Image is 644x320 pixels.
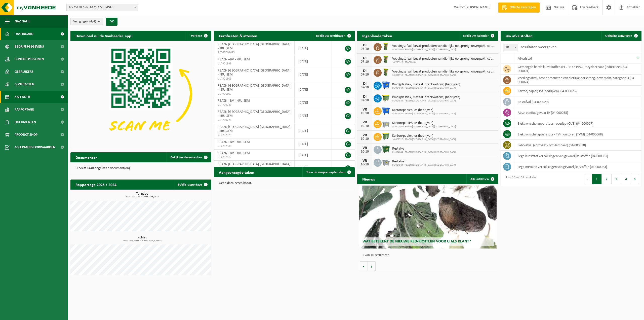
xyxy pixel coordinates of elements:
span: VLA707017 [218,155,291,159]
img: Download de VHEPlus App [70,41,211,147]
span: 01-004844 - REAZN [GEOGRAPHIC_DATA] [GEOGRAPHIC_DATA] [392,164,456,167]
span: REAZN +BV - KRUISEM [218,99,250,103]
span: VLA707979 [218,133,291,137]
img: WB-1100-HPE-BE-01 [382,81,390,89]
div: DI [360,82,370,86]
span: VLA901809 [218,77,291,81]
div: DI [360,95,370,99]
td: voedingsafval, bevat producten van dierlijke oorsprong, onverpakt, categorie 3 (04-000024) [514,75,641,86]
span: Verberg [191,34,202,38]
div: 10-10 [360,124,370,128]
img: WB-0060-HPE-GN-50 [382,68,390,77]
span: Voedingsafval, bevat producten van dierlijke oorsprong, onverpakt, categorie 3 [392,57,496,61]
span: Wat betekent de nieuwe RED-richtlijn voor u als klant? [363,239,471,243]
span: Offerte aanvragen [508,5,537,10]
img: WB-1100-HPE-BE-01 [382,106,390,115]
strong: [PERSON_NAME] [465,6,491,9]
a: Bekijk uw kalender [459,31,498,41]
span: RED25008695 [218,51,291,55]
span: Contactpersonen [15,53,44,65]
td: labo-afval (corrosief - ontvlambaar) (04-000078) [514,140,641,151]
button: 3 [612,174,621,184]
span: REAZN [GEOGRAPHIC_DATA] [GEOGRAPHIC_DATA] - KRUISEM [218,110,290,118]
span: Navigatie [15,15,30,28]
span: REAZN +BV - KRUISEM [218,140,250,144]
h2: Aangevraagde taken [214,167,259,177]
div: 07-10 [360,99,370,102]
p: 1 van 10 resultaten [362,254,496,257]
span: Bekijk uw documenten [171,156,202,159]
a: Wat betekent de nieuwe RED-richtlijn voor u als klant? [359,186,497,248]
p: U heeft 1440 ongelezen document(en). [75,167,206,170]
button: 2 [602,174,612,184]
span: VLA901939 [218,62,291,66]
span: 01-004844 - REAZN [GEOGRAPHIC_DATA] [GEOGRAPHIC_DATA] [392,99,460,102]
div: DI [360,69,370,73]
img: WB-0060-HPE-GN-50 [382,42,390,51]
h2: Rapportage 2025 / 2024 [70,180,122,189]
img: WB-0770-HPE-GN-50 [382,132,390,141]
span: 2024: 508,340 m3 - 2025: 411,110 m3 [73,239,211,242]
span: REAZN [GEOGRAPHIC_DATA] [GEOGRAPHIC_DATA] - KRUISEM [218,43,290,50]
span: Afvalstof [518,57,532,61]
span: Documenten [15,116,36,128]
span: REAZN +BV - KRUISEM [218,58,250,61]
div: VR [360,120,370,124]
button: Volgende [368,261,376,271]
a: Bekijk uw documenten [167,152,211,162]
a: Ophaling aanvragen [601,31,641,41]
span: Karton/papier, los (bedrijven) [392,134,456,138]
span: Karton/papier, los (bedrijven) [392,108,456,112]
span: Bedrijfsgegevens [15,40,44,53]
span: 10-867716 - REAZN [GEOGRAPHIC_DATA] [GEOGRAPHIC_DATA] [392,138,456,141]
span: Acceptatievoorwaarden [15,141,55,154]
td: [DATE] [295,97,332,108]
div: 10-10 [360,150,370,154]
a: Bekijk uw certificaten [312,31,354,41]
td: [DATE] [295,56,332,67]
span: VLA709729 [218,103,291,107]
span: 10 [503,44,518,51]
label: resultaten weergeven [521,45,556,49]
button: Previous [584,174,592,184]
td: restafval (04-000029) [514,96,641,107]
span: 2024: 213,158 t - 2025: 176,031 t [73,196,211,198]
span: VLA709728 [218,118,291,122]
count: (4/4) [89,20,96,23]
button: Vestigingen(4/4) [70,18,103,25]
span: Vestigingen [73,18,96,25]
div: VR [360,108,370,112]
span: Restafval [392,160,456,164]
span: 01-004844 - REAZN [GEOGRAPHIC_DATA] [GEOGRAPHIC_DATA] [392,125,456,128]
span: REAZN [GEOGRAPHIC_DATA] [GEOGRAPHIC_DATA] - KRUISEM [218,162,290,170]
div: 10-10 [360,163,370,166]
span: Voedingsafval, bevat producten van dierlijke oorsprong, onverpakt, categorie 3 [392,44,496,48]
span: Kalender [15,91,30,103]
span: Restafval [392,147,456,151]
img: WB-2500-GAL-GY-01 [382,119,390,128]
h2: Nieuws [357,174,380,184]
div: DI [360,43,370,47]
div: 07-10 [360,86,370,89]
span: Pmd (plastiek, metaal, drankkartons) (bedrijven) [392,95,460,99]
div: 07-10 [360,60,370,64]
span: VLA707980 [218,144,291,148]
div: 1 tot 10 van 35 resultaten [503,173,537,185]
a: Toon de aangevraagde taken [302,167,354,177]
td: karton/papier, los (bedrijven) (04-000026) [514,86,641,96]
div: 07-10 [360,47,370,51]
span: 01-004844 - REAZN [GEOGRAPHIC_DATA] [GEOGRAPHIC_DATA] [392,87,460,90]
span: 10-751387 - NFM CRAMET/ISTC [67,4,138,11]
span: Dashboard [15,28,33,40]
div: VR [360,133,370,137]
span: REAZN [GEOGRAPHIC_DATA] [GEOGRAPHIC_DATA] - KRUISEM [218,84,290,92]
img: WB-1100-HPE-GN-50 [382,94,390,102]
span: REAZN +BV - KRUISEM [218,151,250,155]
p: Geen data beschikbaar. [219,182,350,185]
span: Rapportage [15,103,34,116]
td: elektronische apparatuur - TV-monitoren (TVM) (04-000068) [514,129,641,140]
td: [DATE] [295,161,332,176]
h3: Tonnage [73,192,211,198]
img: WB-0060-HPE-GN-50 [382,55,390,64]
span: 01-004844 - REAZN [GEOGRAPHIC_DATA] [GEOGRAPHIC_DATA] [392,112,456,115]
